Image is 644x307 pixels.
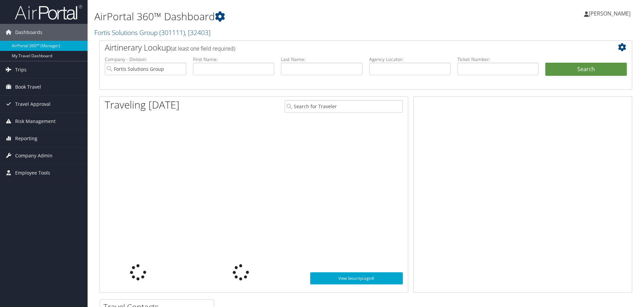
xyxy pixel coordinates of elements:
[185,28,211,37] span: , [ 32403 ]
[589,10,631,17] span: [PERSON_NAME]
[159,28,185,37] span: ( 301111 )
[15,130,37,147] span: Reporting
[15,24,42,41] span: Dashboards
[15,164,50,181] span: Employee Tools
[94,28,211,37] a: Fortis Solutions Group
[15,147,53,164] span: Company Admin
[171,45,235,52] span: (at least one field required)
[281,56,362,63] label: Last Name:
[285,100,403,113] input: Search for Traveler
[310,272,403,284] a: View SecurityLogic®
[369,56,451,63] label: Agency Locator:
[15,61,27,78] span: Trips
[15,113,56,130] span: Risk Management
[15,4,82,20] img: airportal-logo.png
[15,96,51,113] span: Travel Approval
[105,42,582,53] h2: Airtinerary Lookup
[193,56,275,63] label: First Name:
[584,3,637,24] a: [PERSON_NAME]
[105,56,186,63] label: Company - Division:
[457,56,539,63] label: Ticket Number:
[545,63,627,76] button: Search
[15,79,41,95] span: Book Travel
[105,98,180,112] h1: Traveling [DATE]
[94,9,456,24] h1: AirPortal 360™ Dashboard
